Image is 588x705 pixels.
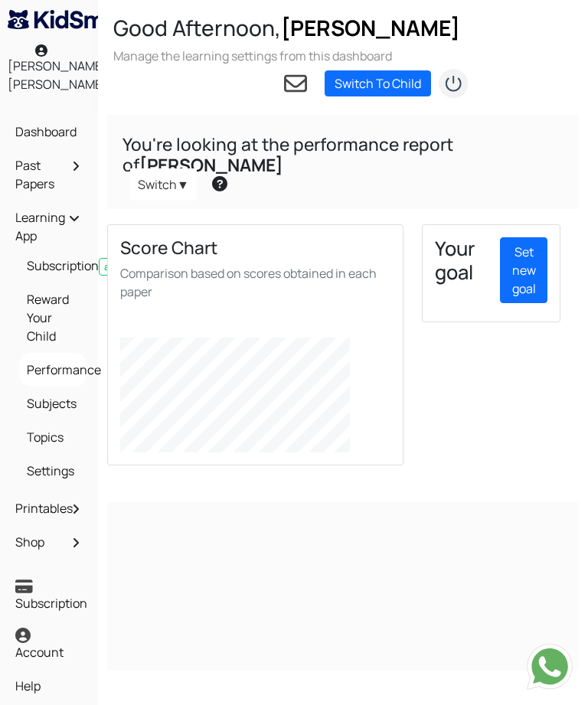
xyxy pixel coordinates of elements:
[438,68,469,99] img: logout2.png
[113,15,460,41] h2: Good Afternoon,
[130,168,197,201] a: Switch
[120,265,377,300] smal: Comparison based on scores obtained in each paper
[23,424,83,450] a: Topics
[325,70,431,96] a: Switch To Child
[23,286,83,349] a: Reward Your Child
[11,495,87,521] a: Printables
[11,624,87,665] a: Account
[11,152,87,197] a: Past Papers
[122,134,563,175] h4: You're looking at the performance report of
[23,357,83,383] a: Performance
[11,673,87,699] a: Help
[113,47,460,64] h3: Manage the learning settings from this dashboard
[11,575,87,616] a: Subscription
[139,153,283,177] b: [PERSON_NAME]
[527,644,573,690] img: Send whatsapp message to +442080035976
[23,390,83,416] a: Subjects
[23,458,83,484] a: Settings
[8,10,135,29] img: KidSmart logo
[500,237,547,303] a: Set new goal
[11,204,87,249] a: Learning App
[23,253,83,279] a: Subscriptionactive
[11,529,87,555] a: Shop
[11,119,87,145] a: Dashboard
[435,237,482,284] h3: Your goal
[120,237,390,258] h4: Score Chart
[281,13,460,42] span: [PERSON_NAME]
